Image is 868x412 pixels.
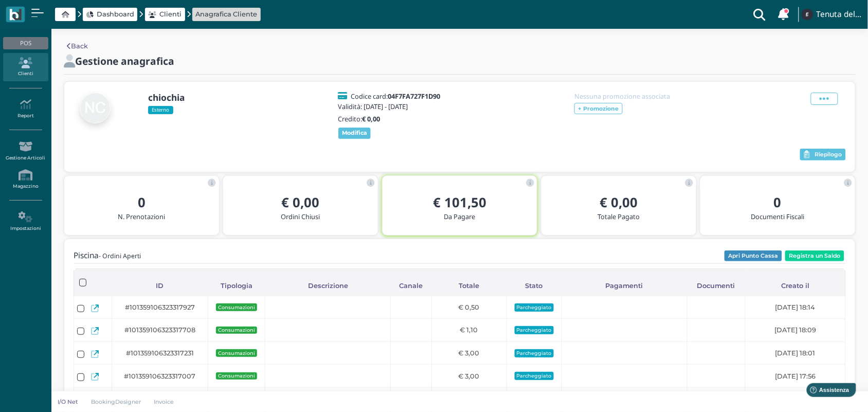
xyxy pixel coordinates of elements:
[99,252,141,260] small: - Ordini Aperti
[351,93,440,100] h5: Codice card:
[746,276,846,295] div: Creato il
[775,348,816,358] span: [DATE] 18:01
[67,41,88,51] a: Back
[9,9,21,21] img: logo
[709,213,847,220] h5: Documenti Fiscali
[433,193,486,211] b: € 101,50
[74,252,141,260] h4: Piscina
[148,106,173,114] span: Esterno
[196,9,258,19] a: Anagrafica Cliente
[515,349,554,357] span: Parcheggiato
[459,302,480,312] span: € 0,50
[388,92,440,101] b: 04F7FA727F1D90
[431,276,507,295] div: Totale
[578,105,619,112] b: + Promozione
[600,193,638,211] b: € 0,00
[574,93,682,100] h5: Nessuna promozione associata
[342,129,367,136] b: Modifica
[97,9,134,19] span: Dashboard
[725,250,782,262] button: Apri Punto Cassa
[148,92,185,103] b: chiochia
[231,213,370,220] h5: Ordini Chiusi
[3,53,48,81] a: Clienti
[815,151,842,158] span: Riepilogo
[687,276,746,295] div: Documenti
[3,207,48,236] a: Impostazioni
[338,115,446,122] h5: Credito:
[84,398,148,406] a: BookingDesigner
[148,398,181,406] a: Invoice
[459,371,480,381] span: € 3,00
[73,213,211,220] h5: N. Prenotazioni
[3,137,48,165] a: Gestione Articoli
[775,325,817,335] span: [DATE] 18:09
[148,9,182,19] a: Clienti
[124,325,195,335] span: #101359106323317708
[30,8,68,16] span: Assistenza
[126,348,194,358] span: #101359106323317231
[785,250,844,262] button: Registra un Saldo
[3,37,48,49] div: POS
[216,349,257,356] span: Consumazioni
[817,10,862,19] h4: Tenuta del Barco
[795,380,859,403] iframe: Help widget launcher
[138,193,146,211] b: 0
[125,302,195,312] span: #101359106323317927
[3,165,48,193] a: Magazzino
[459,348,480,358] span: € 3,00
[58,398,78,406] p: I/O Net
[124,371,195,381] span: #101359106323317007
[562,276,687,295] div: Pagamenti
[800,149,846,161] button: Riepilogo
[338,103,446,110] h5: Validità: [DATE] - [DATE]
[363,114,381,123] b: € 0,00
[159,9,182,19] span: Clienti
[391,213,529,220] h5: Da Pagare
[112,276,208,295] div: ID
[515,303,554,312] span: Parcheggiato
[86,9,134,19] a: Dashboard
[80,93,111,123] img: null chiochia
[391,276,431,295] div: Canale
[75,56,174,66] h2: Gestione anagrafica
[216,372,257,380] span: Consumazioni
[265,276,391,295] div: Descrizione
[3,95,48,123] a: Report
[216,303,257,311] span: Consumazioni
[550,213,688,220] h5: Totale Pagato
[208,276,265,295] div: Tipologia
[800,2,862,27] a: ... Tenuta del Barco
[515,372,554,380] span: Parcheggiato
[515,326,554,334] span: Parcheggiato
[507,276,562,295] div: Stato
[774,193,782,211] b: 0
[216,327,257,334] span: Consumazioni
[775,302,816,312] span: [DATE] 18:14
[802,9,813,20] img: ...
[282,193,320,211] b: € 0,00
[460,325,478,335] span: € 1,10
[775,371,816,381] span: [DATE] 17:56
